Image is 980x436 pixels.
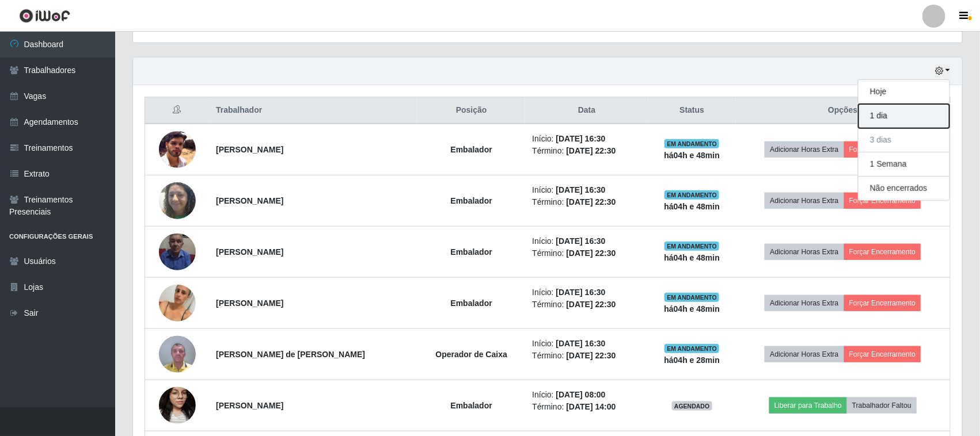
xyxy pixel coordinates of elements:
[451,196,492,205] strong: Embalador
[19,9,70,23] img: CoreUI Logo
[209,97,417,124] th: Trabalhador
[664,253,720,262] strong: há 04 h e 48 min
[556,134,606,143] time: [DATE] 16:30
[664,202,720,211] strong: há 04 h e 48 min
[159,176,196,225] img: 1736128144098.jpeg
[525,97,648,124] th: Data
[769,397,847,414] button: Liberar para Trabalho
[159,270,196,336] img: 1754941954755.jpeg
[532,247,641,259] li: Término:
[859,80,949,104] button: Hoje
[556,390,606,399] time: [DATE] 08:00
[765,346,844,362] button: Adicionar Horas Extra
[844,244,921,260] button: Forçar Encerramento
[159,227,196,276] img: 1744066020850.jpeg
[159,381,196,430] img: 1729691026588.jpeg
[532,401,641,413] li: Término:
[532,299,641,311] li: Término:
[435,350,507,359] strong: Operador de Caixa
[451,299,492,308] strong: Embalador
[844,346,921,362] button: Forçar Encerramento
[844,295,921,311] button: Forçar Encerramento
[765,141,844,158] button: Adicionar Horas Extra
[847,397,917,414] button: Trabalhador Faltou
[532,389,641,401] li: Início:
[664,242,719,251] span: EM ANDAMENTO
[648,97,736,124] th: Status
[451,401,492,410] strong: Embalador
[664,304,720,313] strong: há 04 h e 48 min
[216,196,283,205] strong: [PERSON_NAME]
[216,401,283,410] strong: [PERSON_NAME]
[216,350,365,359] strong: [PERSON_NAME] de [PERSON_NAME]
[844,141,921,158] button: Forçar Encerramento
[672,401,712,411] span: AGENDADO
[556,339,606,348] time: [DATE] 16:30
[532,286,641,299] li: Início:
[532,133,641,145] li: Início:
[844,193,921,209] button: Forçar Encerramento
[532,338,641,350] li: Início:
[532,145,641,157] li: Término:
[556,185,606,194] time: [DATE] 16:30
[216,299,283,308] strong: [PERSON_NAME]
[532,184,641,196] li: Início:
[567,351,616,360] time: [DATE] 22:30
[556,236,606,246] time: [DATE] 16:30
[451,145,492,154] strong: Embalador
[567,197,616,206] time: [DATE] 22:30
[532,235,641,247] li: Início:
[567,146,616,155] time: [DATE] 22:30
[859,128,949,152] button: 3 dias
[765,295,844,311] button: Adicionar Horas Extra
[216,145,283,154] strong: [PERSON_NAME]
[532,196,641,208] li: Término:
[216,247,283,257] strong: [PERSON_NAME]
[159,330,196,378] img: 1734563088725.jpeg
[664,355,720,365] strong: há 04 h e 28 min
[556,288,606,297] time: [DATE] 16:30
[664,293,719,302] span: EM ANDAMENTO
[859,152,949,177] button: 1 Semana
[159,131,196,168] img: 1734717801679.jpeg
[567,402,616,411] time: [DATE] 14:00
[664,190,719,200] span: EM ANDAMENTO
[567,300,616,309] time: [DATE] 22:30
[567,248,616,258] time: [DATE] 22:30
[765,193,844,209] button: Adicionar Horas Extra
[451,247,492,257] strong: Embalador
[532,350,641,362] li: Término:
[859,104,949,128] button: 1 dia
[736,97,951,124] th: Opções
[417,97,525,124] th: Posição
[664,344,719,353] span: EM ANDAMENTO
[664,151,720,160] strong: há 04 h e 48 min
[859,177,949,200] button: Não encerrados
[765,244,844,260] button: Adicionar Horas Extra
[664,139,719,148] span: EM ANDAMENTO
